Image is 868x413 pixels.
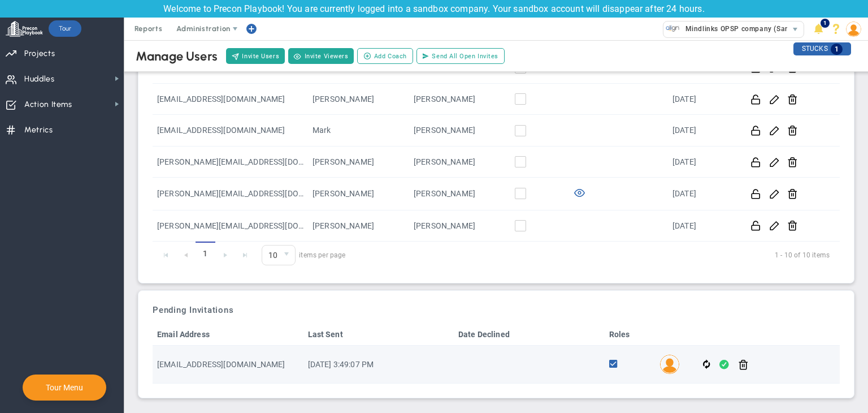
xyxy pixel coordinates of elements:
span: Mindlinks OPSP company (Sandbox) [680,21,809,36]
td: [PERSON_NAME] [308,147,409,178]
button: Reset this password [750,220,761,231]
td: [DATE] [668,147,739,178]
td: [PERSON_NAME] [308,178,409,210]
span: 1 [196,242,215,266]
img: Created by Chandrika A [660,355,679,374]
td: [PERSON_NAME] [409,210,510,242]
td: [PERSON_NAME] [409,147,510,178]
button: Invite Viewers [288,48,354,64]
button: Remove user from company [787,220,798,231]
button: Reset this password [750,93,761,105]
td: [EMAIL_ADDRESS][DOMAIN_NAME] [153,346,303,384]
span: Add Coach [374,51,407,61]
td: [PERSON_NAME] [409,178,510,210]
span: 1 - 10 of 10 items [359,248,830,262]
span: Projects [24,42,55,66]
div: STUCKS [793,42,851,55]
span: Huddles [24,67,55,91]
li: Help & Frequently Asked Questions (FAQ) [827,18,845,40]
button: Edit User Info [769,188,780,200]
button: Remove user from company [787,124,798,136]
span: View-only User [571,187,585,200]
td: [PERSON_NAME][EMAIL_ADDRESS][DOMAIN_NAME] [153,147,308,178]
td: [DATE] [668,210,739,242]
button: Remove user from company [787,188,798,200]
a: Date Declined [458,330,600,339]
button: Add Coach [357,48,413,64]
span: select [279,246,295,265]
img: 33647.Company.photo [666,21,680,36]
button: Delete Invite [738,358,749,371]
span: Reports [129,18,168,40]
button: Edit User Info [769,93,780,105]
td: [DATE] [668,115,739,146]
a: Email Address [157,330,298,339]
a: Last Sent [308,330,449,339]
td: [PERSON_NAME][EMAIL_ADDRESS][DOMAIN_NAME] [153,178,308,210]
span: Administrator [609,358,617,371]
span: 0 [262,245,296,265]
button: Accept Invite [719,358,729,371]
button: Reset this password [750,188,761,200]
button: Edit User Info [769,124,780,136]
span: 1 [821,19,830,28]
span: items per page [262,245,346,265]
span: Action Items [24,93,72,117]
td: [EMAIL_ADDRESS][DOMAIN_NAME] [153,115,308,146]
button: Tour Menu [42,382,86,393]
td: [PERSON_NAME] [308,210,409,242]
td: [DATE] [668,84,739,115]
img: 202891.Person.photo [846,21,861,37]
button: Send All Open Invites [416,48,505,64]
span: Metrics [24,118,53,142]
button: Remove user from company [787,156,798,168]
span: select [787,21,804,37]
button: Edit User Info [769,220,780,231]
span: Administration [176,24,230,33]
th: Roles [605,324,656,346]
td: [EMAIL_ADDRESS][DOMAIN_NAME] [153,84,308,115]
li: Announcements [810,18,827,40]
td: [DATE] 3:49:07 PM [303,346,454,384]
button: Reset this password [750,156,761,168]
td: [DATE] [668,178,739,210]
span: 1 [831,44,843,55]
span: 10 [262,246,279,265]
button: Reset this password [750,124,761,136]
h3: Pending Invitations [153,305,840,315]
button: Resend Invite [703,358,710,371]
td: Mark [308,115,409,146]
td: [PERSON_NAME] [409,115,510,146]
button: Invite Users [226,48,285,64]
td: [PERSON_NAME] [308,84,409,115]
button: Remove user from company [787,93,798,105]
td: [PERSON_NAME] [409,84,510,115]
div: Manage Users [136,49,218,64]
button: Edit User Info [769,156,780,168]
td: [PERSON_NAME][EMAIL_ADDRESS][DOMAIN_NAME] [153,210,308,242]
